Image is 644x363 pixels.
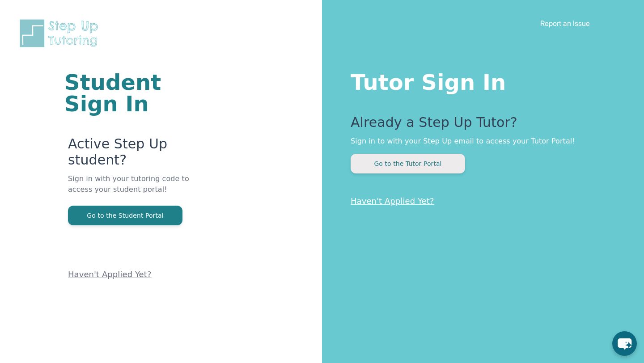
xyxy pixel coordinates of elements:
a: Report an Issue [540,19,590,28]
p: Already a Step Up Tutor? [351,114,608,136]
p: Sign in to with your Step Up email to access your Tutor Portal! [351,136,608,147]
button: Go to the Tutor Portal [351,154,465,173]
h1: Tutor Sign In [351,68,608,93]
button: chat-button [612,331,637,356]
a: Haven't Applied Yet? [68,270,152,279]
h1: Student Sign In [64,72,215,114]
a: Haven't Applied Yet? [351,196,434,206]
p: Active Step Up student? [68,136,215,173]
a: Go to the Student Portal [68,211,182,219]
img: Step Up Tutoring horizontal logo [18,18,104,49]
p: Sign in with your tutoring code to access your student portal! [68,173,215,206]
button: Go to the Student Portal [68,206,182,225]
a: Go to the Tutor Portal [351,159,465,168]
